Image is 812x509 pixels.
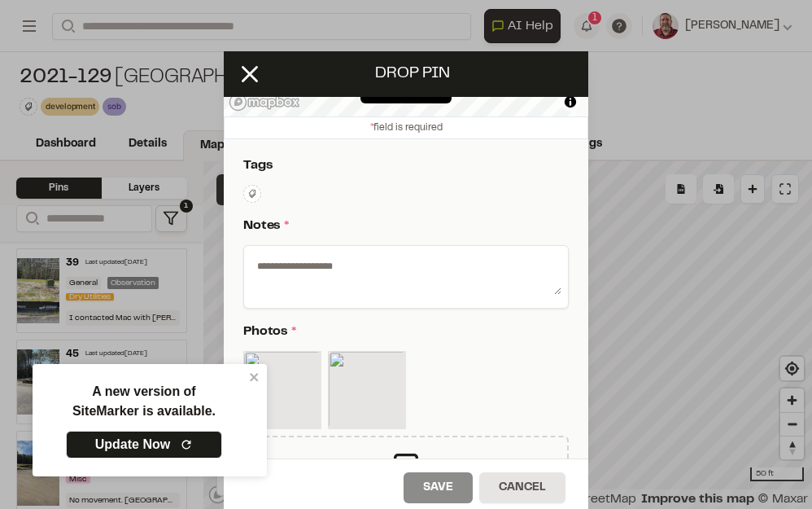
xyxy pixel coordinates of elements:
[243,156,562,175] p: Tags
[404,472,473,503] button: Save
[243,351,321,429] img: 2b8dd9a8-4544-4207-a2c5-ef7914baeaac
[72,382,216,421] p: A new version of SiteMarker is available.
[243,185,261,203] button: Edit Tags
[66,431,222,459] a: Update Now
[249,371,260,384] button: close
[243,322,562,341] p: Photos
[479,472,565,503] button: Cancel
[328,351,406,429] img: b724928c-30d3-41cc-89eb-b5f6cb6c0921
[243,216,562,235] p: Notes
